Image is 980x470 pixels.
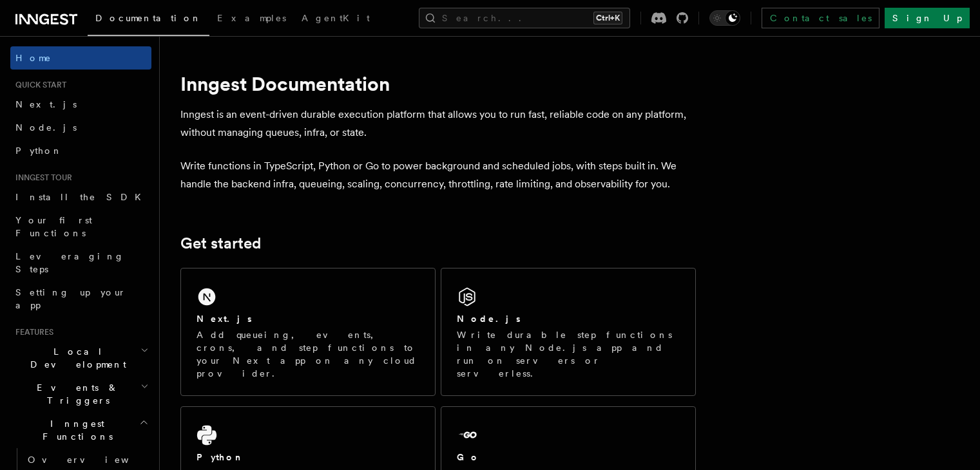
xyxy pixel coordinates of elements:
[88,4,209,36] a: Documentation
[180,268,436,396] a: Next.jsAdd queueing, events, crons, and step functions to your Next app on any cloud provider.
[180,106,696,142] p: Inngest is an event-driven durable execution platform that allows you to run fast, reliable code ...
[180,234,261,252] a: Get started
[10,381,140,407] span: Events & Triggers
[294,4,378,35] a: AgentKit
[28,455,160,465] span: Overview
[10,46,151,70] a: Home
[10,139,151,162] a: Python
[10,173,72,183] span: Inngest tour
[197,451,244,464] h2: Python
[10,185,151,209] a: Install the SDK
[10,417,139,443] span: Inngest Functions
[10,281,151,317] a: Setting up your app
[15,251,124,274] span: Leveraging Steps
[10,340,151,376] button: Local Development
[10,345,140,371] span: Local Development
[457,451,480,464] h2: Go
[197,312,252,325] h2: Next.js
[15,287,126,310] span: Setting up your app
[15,146,62,156] span: Python
[709,10,740,26] button: Toggle dark mode
[197,328,419,380] p: Add queueing, events, crons, and step functions to your Next app on any cloud provider.
[593,12,622,24] kbd: Ctrl+K
[15,122,77,133] span: Node.js
[209,4,294,35] a: Examples
[10,93,151,116] a: Next.js
[441,268,696,396] a: Node.jsWrite durable step functions in any Node.js app and run on servers or serverless.
[15,192,149,202] span: Install the SDK
[180,72,696,95] h1: Inngest Documentation
[15,52,52,64] span: Home
[15,99,77,109] span: Next.js
[10,327,53,337] span: Features
[419,8,630,28] button: Search...Ctrl+K
[10,245,151,281] a: Leveraging Steps
[10,412,151,448] button: Inngest Functions
[885,8,970,28] a: Sign Up
[457,328,680,380] p: Write durable step functions in any Node.js app and run on servers or serverless.
[457,312,521,325] h2: Node.js
[15,215,92,238] span: Your first Functions
[180,157,696,193] p: Write functions in TypeScript, Python or Go to power background and scheduled jobs, with steps bu...
[10,376,151,412] button: Events & Triggers
[10,116,151,139] a: Node.js
[10,209,151,245] a: Your first Functions
[217,13,286,23] span: Examples
[10,80,66,90] span: Quick start
[762,8,879,28] a: Contact sales
[95,13,202,23] span: Documentation
[302,13,370,23] span: AgentKit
